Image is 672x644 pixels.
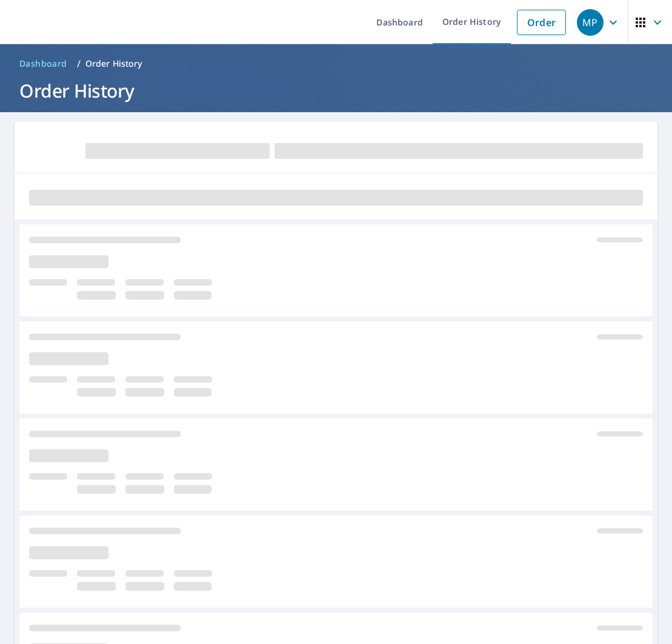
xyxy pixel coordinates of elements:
[577,9,604,36] div: MP
[77,56,81,71] li: /
[19,58,67,70] span: Dashboard
[15,78,657,103] h1: Order History
[517,10,566,35] a: Order
[85,58,142,70] p: Order History
[15,54,657,73] nav: breadcrumb
[22,13,165,32] img: EV Logo
[15,54,72,73] a: Dashboard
